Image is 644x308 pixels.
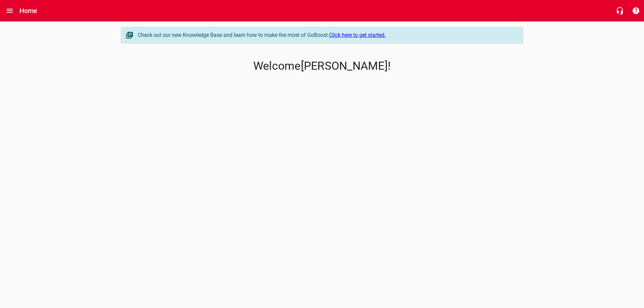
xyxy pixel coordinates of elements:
[19,5,38,16] h6: Home
[329,32,386,38] a: Click here to get started.
[121,59,523,73] p: Welcome [PERSON_NAME] !
[2,3,18,19] button: Open drawer
[138,31,516,39] div: Check out our new Knowledge Base and learn how to make the most of GoBoost.
[612,3,628,19] button: Live Chat
[628,3,644,19] button: Support Portal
